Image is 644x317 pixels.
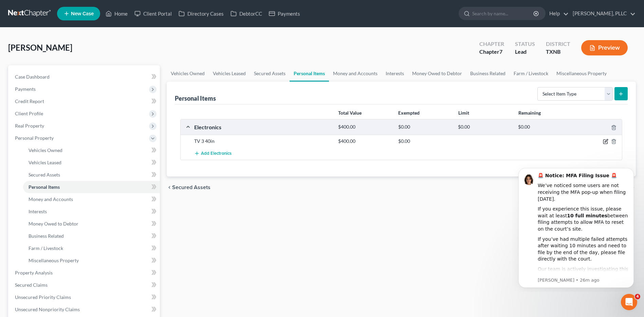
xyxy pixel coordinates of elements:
[515,124,575,130] div: $0.00
[15,294,71,300] span: Unsecured Priority Claims
[191,138,335,145] div: TV 3 40in
[581,40,628,55] button: Preview
[167,185,172,190] i: chevron_left
[167,185,210,190] button: chevron_left Secured Assets
[335,124,395,130] div: $400.00
[15,123,44,129] span: Real Property
[10,71,160,83] a: Case Dashboard
[10,291,160,303] a: Unsecured Priority Claims
[29,221,78,227] span: Money Owed to Debtor
[23,230,160,242] a: Business Related
[499,48,502,55] span: 7
[515,48,535,56] div: Lead
[23,218,160,230] a: Money Owed to Debtor
[455,124,515,130] div: $0.00
[227,7,265,20] a: DebtorCC
[382,65,408,82] a: Interests
[71,11,94,16] span: New Case
[23,254,160,267] a: Miscellaneous Property
[175,94,216,102] div: Personal Items
[508,162,644,292] iframe: Intercom notifications message
[408,65,466,82] a: Money Owed to Debtor
[515,40,535,48] div: Status
[29,245,63,251] span: Farm / Livestock
[23,205,160,218] a: Interests
[250,65,290,82] a: Secured Assets
[15,270,53,276] span: Property Analysis
[458,110,469,116] strong: Limit
[194,147,232,160] button: Add Electronics
[518,110,541,116] strong: Remaining
[395,138,455,145] div: $0.00
[510,65,552,82] a: Farm / Livestock
[10,279,160,291] a: Secured Claims
[265,7,303,20] a: Payments
[290,65,329,82] a: Personal Items
[10,303,160,316] a: Unsecured Nonpriority Claims
[23,193,160,205] a: Money and Accounts
[201,151,232,156] span: Add Electronics
[398,110,420,116] strong: Exempted
[546,48,570,56] div: TXNB
[15,86,36,92] span: Payments
[102,7,131,20] a: Home
[8,43,72,52] span: [PERSON_NAME]
[172,185,210,190] span: Secured Assets
[29,172,60,178] span: Secured Assets
[329,65,382,82] a: Money and Accounts
[131,7,175,20] a: Client Portal
[10,267,160,279] a: Property Analysis
[546,40,570,48] div: District
[209,65,250,82] a: Vehicles Leased
[10,95,160,107] a: Credit Report
[466,65,510,82] a: Business Related
[29,233,64,239] span: Business Related
[23,242,160,254] a: Farm / Livestock
[15,282,48,288] span: Secured Claims
[395,124,455,130] div: $0.00
[635,294,640,299] span: 4
[29,184,60,190] span: Personal Items
[15,111,43,116] span: Client Profile
[191,123,335,131] div: Electronics
[23,144,160,156] a: Vehicles Owned
[167,65,209,82] a: Vehicles Owned
[29,160,61,165] span: Vehicles Leased
[29,147,62,153] span: Vehicles Owned
[472,7,534,20] input: Search by name...
[338,110,362,116] strong: Total Value
[621,294,637,310] iframe: Intercom live chat
[569,7,636,20] a: [PERSON_NAME], PLLC
[29,196,73,202] span: Money and Accounts
[29,257,79,263] span: Miscellaneous Property
[175,7,227,20] a: Directory Cases
[335,138,395,145] div: $400.00
[23,156,160,169] a: Vehicles Leased
[479,40,504,48] div: Chapter
[15,135,54,141] span: Personal Property
[23,181,160,193] a: Personal Items
[29,208,47,214] span: Interests
[15,74,50,80] span: Case Dashboard
[15,98,44,104] span: Credit Report
[479,48,504,56] div: Chapter
[546,7,569,20] a: Help
[15,306,80,312] span: Unsecured Nonpriority Claims
[552,65,611,82] a: Miscellaneous Property
[23,169,160,181] a: Secured Assets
